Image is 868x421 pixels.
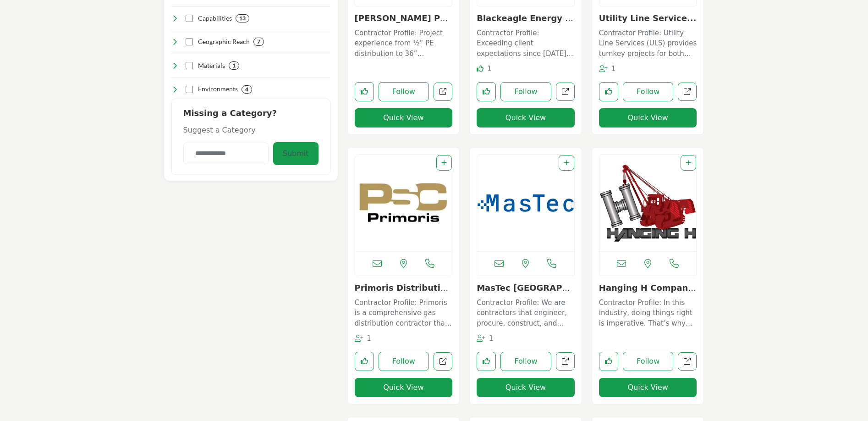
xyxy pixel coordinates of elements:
[477,65,483,72] i: Like
[477,352,496,371] button: Like listing
[257,39,260,45] b: 7
[599,28,697,59] p: Contractor Profile: Utility Line Services (ULS) provides turnkey projects for both the distributi...
[198,37,250,46] h4: Geographic Reach: Extensive coverage across various regions, states, and territories to meet clie...
[242,85,252,94] div: 4 Results For Environments
[198,61,225,70] h4: Materials: Expertise in handling, fabricating, and installing a wide range of pipeline materials ...
[599,155,697,251] a: Open Listing in new tab
[489,334,494,343] span: 1
[500,82,551,101] button: Follow
[477,155,574,251] a: Open Listing in new tab
[623,82,674,101] button: Follow
[599,378,697,397] button: Quick View
[355,333,372,344] div: Followers
[599,108,697,127] button: Quick View
[477,82,496,101] button: Like listing
[477,155,574,251] img: MasTec North America, Inc.
[599,298,697,329] p: Contractor Profile: In this industry, doing things right is imperative. That’s why you need an ex...
[477,333,494,344] div: Followers
[355,295,453,329] a: Contractor Profile: Primoris is a comprehensive gas distribution contractor that provides a wide ...
[434,352,452,371] a: Open primoris-distribution-services-inc in new tab
[183,143,269,164] input: Category Name
[355,352,374,371] button: Like listing
[477,13,573,33] a: Blackeagle Energy Se...
[355,283,453,293] h3: Primoris Distribution Services Inc.
[245,86,248,93] b: 4
[273,142,319,165] button: Submit
[477,283,575,293] h3: MasTec North America, Inc.
[477,295,575,329] a: Contractor Profile: We are contractors that engineer, procure, construct, and maintain the infras...
[198,84,238,94] h4: Environments: Adaptability to diverse geographical, topographical, and environmental conditions f...
[229,61,239,70] div: 1 Results For Materials
[186,15,193,22] input: Select Capabilities checkbox
[236,14,249,22] div: 13 Results For Capabilities
[678,83,697,101] a: Open utility-line-services-inc in new tab
[477,13,575,23] h3: Blackeagle Energy Services
[355,108,453,127] button: Quick View
[599,82,618,101] button: Like listing
[232,62,236,69] b: 1
[379,82,429,101] button: Follow
[678,352,697,371] a: Open hanging-h-companies-llc in new tab
[477,298,575,329] p: Contractor Profile: We are contractors that engineer, procure, construct, and maintain the infras...
[186,62,193,69] input: Select Materials checkbox
[599,26,697,59] a: Contractor Profile: Utility Line Services (ULS) provides turnkey projects for both the distributi...
[477,108,575,127] button: Quick View
[556,83,575,101] a: Open blackeagle-energy-services in new tab
[355,378,453,397] button: Quick View
[686,159,691,166] a: Add To List
[441,159,447,166] a: Add To List
[355,26,453,59] a: Contractor Profile: Project experience from ½” PE distribution to 36” transmission pipelines work...
[556,352,575,371] a: Open mastec-north-america-inc in new tab
[355,28,453,59] p: Contractor Profile: Project experience from ½” PE distribution to 36” transmission pipelines work...
[379,352,429,371] button: Follow
[186,38,193,45] input: Select Geographic Reach checkbox
[599,352,618,371] button: Like listing
[355,13,453,23] h3: Michels Pacific Energy Inc.
[239,15,246,22] b: 13
[599,155,697,251] img: Hanging H Companies, LLC
[434,83,452,101] a: Open michels-pacific-energy-inc in new tab
[355,82,374,101] button: Like listing
[564,159,569,166] a: Add To List
[253,38,264,46] div: 7 Results For Geographic Reach
[198,14,232,23] h4: Capabilities: Specialized skills and equipment for executing complex projects using advanced tech...
[599,64,616,74] div: Followers
[500,352,551,371] button: Follow
[355,298,453,329] p: Contractor Profile: Primoris is a comprehensive gas distribution contractor that provides a wide ...
[367,334,371,343] span: 1
[599,13,697,23] h3: Utility Line Services, Inc.
[355,155,452,251] img: Primoris Distribution Services Inc.
[487,65,492,73] span: 1
[599,295,697,329] a: Contractor Profile: In this industry, doing things right is imperative. That’s why you need an ex...
[355,283,449,303] a: Primoris Distributio...
[599,13,697,23] a: Utility Line Service...
[183,108,319,125] h2: Missing a Category?
[477,283,572,303] a: MasTec [GEOGRAPHIC_DATA]...
[186,86,193,93] input: Select Environments checkbox
[355,13,450,33] a: [PERSON_NAME] Pacific Ener...
[355,155,452,251] a: Open Listing in new tab
[477,378,575,397] button: Quick View
[477,28,575,59] p: Contractor Profile: Exceeding client expectations since [DATE], Blackeagle Energy Services is a p...
[623,352,674,371] button: Follow
[477,26,575,59] a: Contractor Profile: Exceeding client expectations since [DATE], Blackeagle Energy Services is a p...
[599,283,697,303] a: Hanging H Companies,...
[183,126,256,134] span: Suggest a Category
[611,65,616,73] span: 1
[599,283,697,293] h3: Hanging H Companies, LLC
